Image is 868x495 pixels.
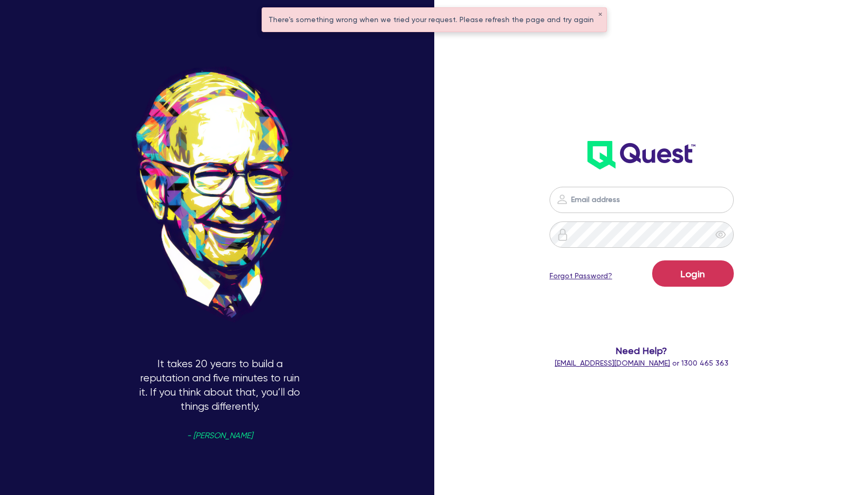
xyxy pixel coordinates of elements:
button: Login [652,260,734,287]
a: Forgot Password? [550,270,612,281]
img: icon-password [556,228,569,241]
span: or 1300 465 363 [555,359,729,367]
button: ✕ [598,12,602,17]
div: There's something wrong when we tried your request. Please refresh the page and try again [262,8,606,32]
img: icon-password [556,193,568,206]
span: - [PERSON_NAME] [187,432,253,440]
span: Need Help? [527,344,755,358]
img: wH2k97JdezQIQAAAABJRU5ErkJggg== [587,141,695,169]
span: eye [715,229,726,240]
a: [EMAIL_ADDRESS][DOMAIN_NAME] [555,359,670,367]
input: Email address [550,187,734,213]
